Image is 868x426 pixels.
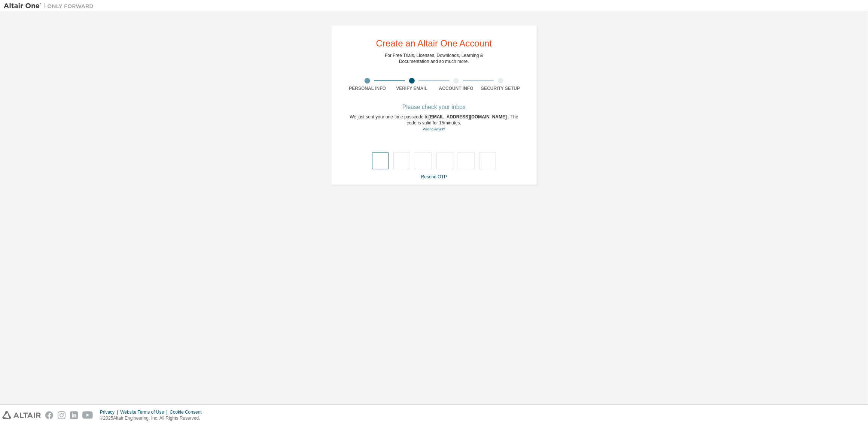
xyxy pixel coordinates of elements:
[170,409,206,415] div: Cookie Consent
[423,127,445,131] a: Go back to the registration form
[376,39,492,48] div: Create an Altair One Account
[120,409,170,415] div: Website Terms of Use
[2,411,41,419] img: altair_logo.svg
[345,85,390,91] div: Personal Info
[478,85,523,91] div: Security Setup
[4,2,97,10] img: Altair One
[385,52,483,64] div: For Free Trials, Licenses, Downloads, Learning & Documentation and so much more.
[100,409,120,415] div: Privacy
[45,411,53,419] img: facebook.svg
[100,415,206,422] p: © 2025 Altair Engineering, Inc. All Rights Reserved.
[429,114,508,120] span: [EMAIL_ADDRESS][DOMAIN_NAME]
[345,114,523,132] div: We just sent your one-time passcode to . The code is valid for 15 minutes.
[390,85,434,91] div: Verify Email
[58,411,66,419] img: instagram.svg
[82,411,93,419] img: youtube.svg
[345,105,523,109] div: Please check your inbox
[434,85,479,91] div: Account Info
[70,411,78,419] img: linkedin.svg
[421,174,447,179] a: Resend OTP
